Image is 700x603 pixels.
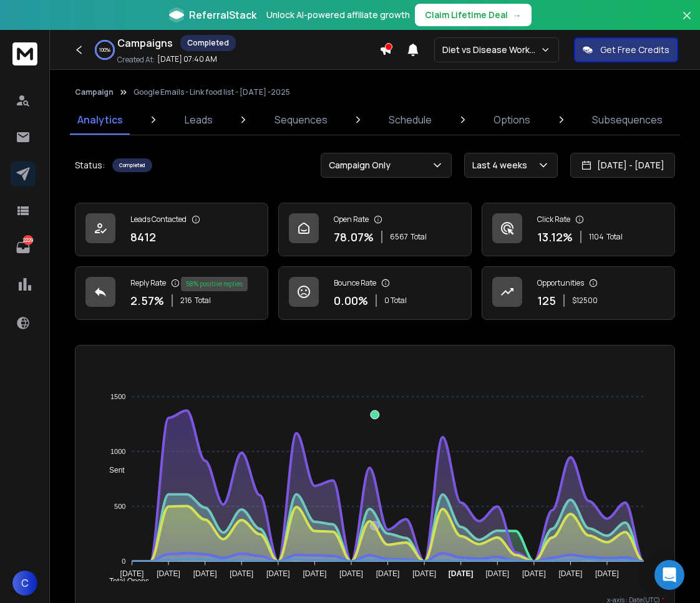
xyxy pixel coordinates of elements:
a: Leads [177,105,220,135]
span: 1104 [589,232,604,242]
tspan: 0 [122,557,126,565]
tspan: [DATE] [376,569,400,578]
p: Google Emails - Link food list - [DATE] -2025 [134,87,290,97]
a: Analytics [70,105,130,135]
p: Get Free Credits [600,44,669,56]
tspan: 1000 [110,448,125,455]
p: 8412 [130,228,156,246]
p: Opportunities [537,278,584,288]
p: 78.07 % [334,228,374,246]
span: ReferralStack [189,7,256,22]
p: Options [493,112,530,127]
div: Completed [180,35,236,51]
tspan: [DATE] [193,569,217,578]
span: Sent [100,466,125,475]
tspan: [DATE] [412,569,436,578]
p: Last 4 weeks [472,159,532,171]
button: Campaign [75,87,114,97]
p: Created At: [117,55,155,65]
span: → [513,9,522,21]
span: Total [411,232,427,242]
a: Reply Rate2.57%216Total58% positive replies [75,266,268,320]
tspan: [DATE] [559,569,583,578]
p: Sequences [275,112,328,127]
p: Status: [75,159,105,171]
span: 6567 [390,232,408,242]
tspan: [DATE] [595,569,619,578]
button: Close banner [679,7,695,37]
p: 13.12 % [537,228,573,246]
p: Bounce Rate [334,278,376,288]
div: 58 % positive replies [181,277,248,291]
p: Reply Rate [130,278,166,288]
span: Total [195,296,211,306]
div: Open Intercom Messenger [654,560,684,590]
a: Subsequences [585,105,670,135]
a: Sequences [267,105,335,135]
tspan: [DATE] [230,569,254,578]
tspan: [DATE] [157,569,180,578]
p: Leads [185,112,213,127]
tspan: [DATE] [303,569,327,578]
button: Claim Lifetime Deal→ [415,4,532,26]
p: 0.00 % [334,292,368,309]
p: Unlock AI-powered affiliate growth [266,9,410,21]
tspan: [DATE] [266,569,290,578]
button: C [12,571,37,596]
h1: Campaigns [117,36,173,51]
p: 125 [537,292,556,309]
span: 216 [180,296,192,306]
p: $ 12500 [572,296,598,306]
tspan: [DATE] [339,569,363,578]
tspan: [DATE] [120,569,144,578]
p: Subsequences [592,112,663,127]
p: Analytics [77,112,123,127]
p: Click Rate [537,215,570,224]
p: [DATE] 07:40 AM [157,54,217,64]
p: 2.57 % [130,292,164,309]
p: Schedule [389,112,432,127]
tspan: [DATE] [522,569,546,578]
tspan: 1500 [110,393,125,400]
a: 2229 [11,235,36,260]
button: [DATE] - [DATE] [570,153,675,178]
tspan: 500 [114,503,125,510]
p: 100 % [99,46,110,54]
p: Diet vs Disease Workspace [442,44,540,56]
a: Opportunities125$12500 [482,266,675,320]
p: Open Rate [334,215,369,224]
span: Total [606,232,623,242]
p: 0 Total [384,296,407,306]
p: 2229 [23,235,33,245]
span: Total Opens [100,577,149,586]
a: Open Rate78.07%6567Total [278,203,472,256]
tspan: [DATE] [486,569,510,578]
a: Click Rate13.12%1104Total [482,203,675,256]
a: Options [486,105,538,135]
a: Leads Contacted8412 [75,203,268,256]
button: Get Free Credits [574,37,678,62]
p: Campaign Only [329,159,396,171]
a: Bounce Rate0.00%0 Total [278,266,472,320]
div: Completed [112,158,152,172]
tspan: [DATE] [449,569,474,578]
p: Leads Contacted [130,215,187,224]
a: Schedule [381,105,439,135]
